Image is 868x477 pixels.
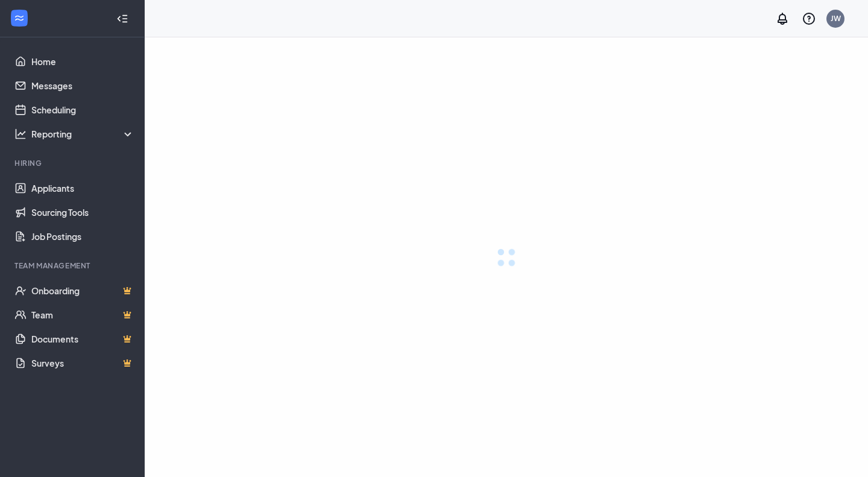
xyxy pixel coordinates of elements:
a: Home [31,49,134,74]
a: Applicants [31,176,134,200]
svg: WorkstreamLogo [13,12,25,24]
div: JW [831,13,841,24]
a: DocumentsCrown [31,327,134,351]
div: Team Management [14,261,132,271]
a: Scheduling [31,98,134,122]
svg: Notifications [775,11,790,26]
svg: QuestionInfo [802,11,816,26]
a: SurveysCrown [31,351,134,375]
a: OnboardingCrown [31,279,134,303]
svg: Analysis [14,128,27,140]
a: Sourcing Tools [31,200,134,224]
div: Reporting [31,128,135,140]
a: TeamCrown [31,303,134,327]
a: Messages [31,74,134,98]
svg: Collapse [116,13,128,25]
div: Hiring [14,158,132,168]
a: Job Postings [31,224,134,248]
